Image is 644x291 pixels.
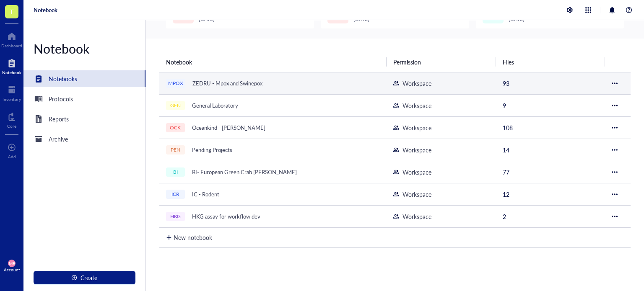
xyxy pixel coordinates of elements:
a: Protocols [23,90,145,107]
div: Notebook [2,70,21,75]
th: Permission [387,52,496,72]
div: HKG assay for workflow dev [188,211,264,222]
a: Notebook [2,57,21,75]
td: 108 [496,116,605,139]
div: ZEDRU - Mpox and Swinepox [189,77,266,89]
div: Workspace [402,123,431,132]
div: Notebook [23,40,145,57]
div: Oceankind - [PERSON_NAME] [188,122,269,134]
th: Notebook [159,52,387,72]
td: 2 [496,205,605,227]
div: Notebooks [49,74,77,83]
div: Workspace [402,101,431,110]
div: Inventory [3,97,21,102]
div: Pending Projects [188,144,236,156]
div: IC - Rodent [188,188,223,200]
div: Core [7,124,16,129]
a: Dashboard [1,30,22,48]
td: 93 [496,72,605,94]
a: Reports [23,111,145,127]
a: Archive [23,131,145,147]
div: BI- European Green Crab [PERSON_NAME] [188,166,301,178]
div: New notebook [174,233,212,242]
div: Add [8,154,16,159]
td: 12 [496,183,605,205]
div: Reports [49,114,69,124]
td: 14 [496,139,605,161]
div: Dashboard [1,43,22,48]
div: Workspace [402,190,431,199]
div: Workspace [402,145,431,155]
span: T [10,6,14,17]
div: Workspace [402,212,431,221]
div: General Laboratory [188,100,242,111]
td: 77 [496,161,605,183]
a: Inventory [3,83,21,102]
span: Create [80,274,97,281]
th: Files [496,52,605,72]
a: Notebooks [23,70,145,87]
div: Protocols [49,94,73,103]
span: MB [9,261,15,266]
td: 9 [496,94,605,116]
div: Account [4,267,20,272]
button: Create [34,271,135,284]
div: Archive [49,134,68,144]
div: Workspace [402,79,431,88]
a: Core [7,110,16,129]
div: Workspace [402,167,431,177]
a: Notebook [34,6,57,14]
